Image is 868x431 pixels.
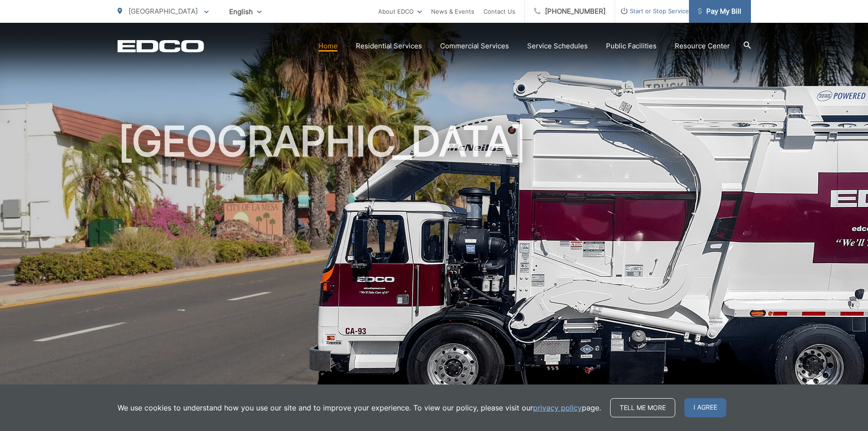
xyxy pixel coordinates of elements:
a: Contact Us [483,6,515,17]
span: English [222,4,268,20]
span: I agree [684,398,726,417]
a: Public Facilities [606,41,657,52]
span: Pay My Bill [698,6,741,17]
a: About EDCO [378,6,422,17]
a: Residential Services [356,41,422,52]
a: privacy policy [533,402,582,413]
h1: [GEOGRAPHIC_DATA] [118,119,751,407]
a: Service Schedules [527,41,588,52]
a: Tell me more [610,398,675,417]
p: We use cookies to understand how you use our site and to improve your experience. To view our pol... [118,402,601,413]
a: Commercial Services [440,41,509,52]
a: Home [318,41,338,52]
span: [GEOGRAPHIC_DATA] [128,7,198,16]
a: News & Events [431,6,474,17]
a: Resource Center [675,41,730,52]
a: EDCD logo. Return to the homepage. [118,40,204,52]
